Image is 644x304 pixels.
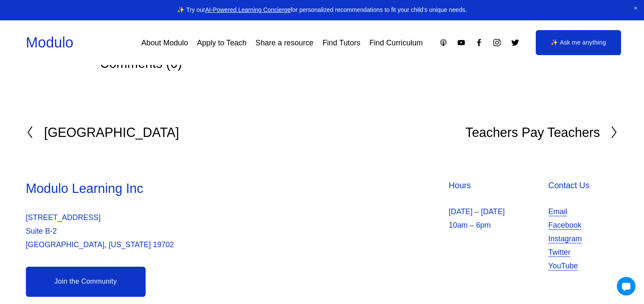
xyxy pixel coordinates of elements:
span: Newest First [496,57,538,66]
p: [STREET_ADDRESS] Suite B-2 [GEOGRAPHIC_DATA], [US_STATE] 19702 [26,211,320,251]
h3: Modulo Learning Inc [26,180,320,197]
a: Instagram [548,232,582,245]
a: AI-Powered Learning Concierge [205,6,290,13]
a: Twitter [511,38,520,47]
a: Apple Podcasts [439,38,448,47]
h2: Teachers Pay Teachers [465,126,600,139]
a: [GEOGRAPHIC_DATA] [26,126,179,139]
a: Teachers Pay Teachers [465,126,618,139]
a: Apply to Teach [197,35,247,50]
h4: Hours [449,180,543,191]
a: YouTube [457,38,466,47]
a: Find Curriculum [369,35,423,50]
p: [DATE] – [DATE] 10am – 6pm [449,205,543,232]
a: Facebook [548,218,582,232]
h2: [GEOGRAPHIC_DATA] [44,126,179,139]
a: Modulo [26,34,73,50]
span: Comments (0) [100,56,182,70]
a: Twitter [548,245,571,259]
a: ✨ Ask me anything [536,30,622,56]
a: Instagram [492,38,501,47]
a: Email [548,205,568,218]
h4: Contact Us [548,180,619,191]
a: Find Tutors [323,35,360,50]
a: About Modulo [141,35,188,50]
a: Facebook [475,38,484,47]
a: YouTube [548,259,578,273]
a: Share a resource [256,35,314,50]
a: Join the Community [26,267,146,297]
